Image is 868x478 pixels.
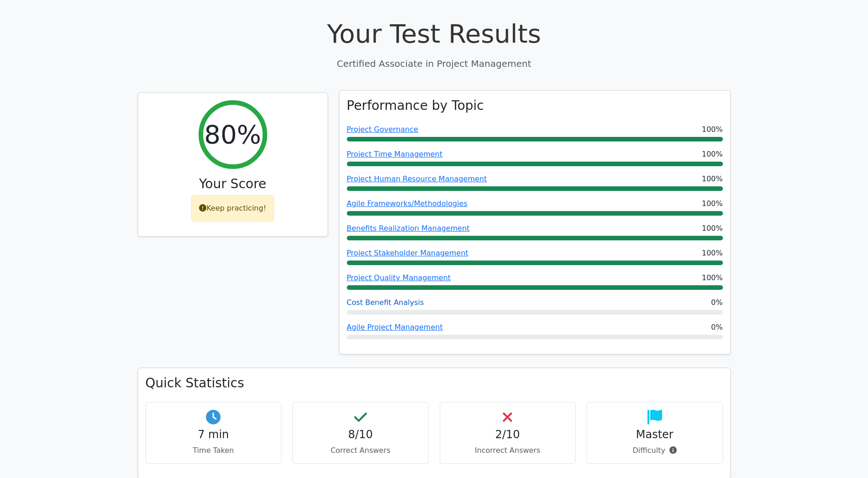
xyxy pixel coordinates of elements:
[347,273,451,282] a: Project Quality Management
[447,428,568,441] h4: 2/10
[702,174,723,185] span: 100%
[138,57,731,71] p: Certified Associate in Project Management
[702,248,723,259] span: 100%
[300,445,421,456] p: Correct Answers
[204,119,261,150] h2: 80%
[146,375,723,391] h3: Quick Statistics
[702,198,723,209] span: 100%
[138,18,731,49] h1: Your Test Results
[347,199,468,208] a: Agile Frameworks/Methodologies
[347,249,469,257] a: Project Stakeholder Management
[347,174,487,183] a: Project Human Resource Management
[153,428,274,441] h4: 7 min
[191,195,274,222] div: Keep practicing!
[347,298,424,307] a: Cost Benefit Analysis
[711,322,722,333] span: 0%
[702,272,723,283] span: 100%
[594,445,715,456] p: Difficulty
[702,124,723,135] span: 100%
[153,445,274,456] p: Time Taken
[347,224,470,233] a: Benefits Realization Management
[594,428,715,441] h4: Master
[447,445,568,456] p: Incorrect Answers
[347,150,442,158] a: Project Time Management
[711,297,722,308] span: 0%
[146,176,320,192] h3: Your Score
[347,98,484,114] h3: Performance by Topic
[702,149,723,160] span: 100%
[300,428,421,441] h4: 8/10
[347,323,443,331] a: Agile Project Management
[702,223,723,234] span: 100%
[347,125,418,134] a: Project Governance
